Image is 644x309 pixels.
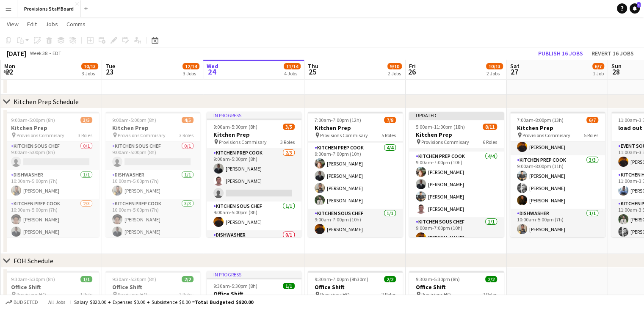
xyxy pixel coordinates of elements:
[510,124,605,132] h3: Kitchen Prep
[320,132,368,138] span: Provisions Commisary
[80,117,92,123] span: 3/5
[207,112,301,237] app-job-card: In progress9:00am-5:00pm (8h)3/5Kitchen Prep Provisions Commisary3 RolesKitchen Prep Cook2/39:00a...
[80,276,92,282] span: 1/1
[485,276,497,282] span: 2/2
[207,148,301,201] app-card-role: Kitchen Prep Cook2/39:00am-5:00pm (8h)[PERSON_NAME][PERSON_NAME]
[315,276,368,282] span: 9:30am-7:00pm (9h30m)
[112,276,156,282] span: 9:30am-5:30pm (8h)
[381,132,396,138] span: 5 Roles
[308,112,403,237] app-job-card: 7:00am-7:00pm (12h)7/8Kitchen Prep Provisions Commisary5 RolesKitchen Head Chef1/19:00am-7:00pm (...
[630,3,640,14] a: 1
[195,299,253,305] span: Total Budgeted $820.00
[308,143,403,209] app-card-role: Kitchen Prep Cook4/49:00am-7:00pm (10h)[PERSON_NAME][PERSON_NAME][PERSON_NAME][PERSON_NAME]
[105,141,200,170] app-card-role: Kitchen Sous Chef0/19:00am-5:00pm (8h)
[80,291,92,298] span: 1 Role
[4,62,15,70] span: Mon
[535,48,586,59] button: Publish 16 jobs
[207,131,301,138] h3: Kitchen Prep
[207,201,301,230] app-card-role: Kitchen Sous Chef1/19:00am-5:00pm (8h)[PERSON_NAME]
[522,132,570,138] span: Provisions Commisary
[592,63,604,69] span: 6/7
[179,132,193,138] span: 3 Roles
[17,0,81,17] button: Provisions Staff Board
[4,112,99,237] app-job-card: 9:00am-5:00pm (8h)3/5Kitchen Prep Provisions Commisary3 RolesKitchen Sous Chef0/19:00am-5:00pm (8...
[7,49,26,58] div: [DATE]
[384,276,396,282] span: 2/2
[213,283,257,289] span: 9:30am-5:30pm (8h)
[81,63,98,69] span: 10/13
[182,117,193,123] span: 4/5
[509,67,520,77] span: 27
[17,291,46,298] span: Provisions HQ
[517,117,564,123] span: 7:00am-8:00pm (13h)
[3,67,15,77] span: 22
[611,62,622,70] span: Sun
[384,117,396,123] span: 7/8
[416,276,460,282] span: 9:30am-5:30pm (8h)
[118,132,166,138] span: Provisions Commisary
[207,230,301,259] app-card-role: Dishwasher0/1
[4,283,99,291] h3: Office Shift
[105,124,200,132] h3: Kitchen Prep
[593,70,604,77] div: 1 Job
[112,117,156,123] span: 9:00am-5:00pm (8h)
[584,132,598,138] span: 5 Roles
[280,139,295,145] span: 3 Roles
[486,70,503,77] div: 2 Jobs
[14,257,53,265] div: FOH Schedule
[4,124,99,132] h3: Kitchen Prep
[118,291,147,298] span: Provisions HQ
[14,97,79,106] div: Kitchen Prep Schedule
[284,63,301,69] span: 11/14
[42,19,61,30] a: Jobs
[207,271,301,278] div: In progress
[483,139,497,145] span: 6 Roles
[4,170,99,199] app-card-role: Dishwasher1/110:00am-5:00pm (7h)[PERSON_NAME]
[11,117,55,123] span: 9:00am-5:00pm (8h)
[381,291,396,298] span: 2 Roles
[308,209,403,237] app-card-role: Kitchen Sous Chef1/19:00am-7:00pm (10h)[PERSON_NAME]
[4,141,99,170] app-card-role: Kitchen Sous Chef0/19:00am-5:00pm (8h)
[486,63,503,69] span: 10/13
[421,139,469,145] span: Provisions Commisary
[105,199,200,252] app-card-role: Kitchen Prep Cook3/310:00am-5:00pm (7h)[PERSON_NAME][PERSON_NAME]
[53,50,61,56] div: EDT
[105,170,200,199] app-card-role: Dishwasher1/110:00am-5:00pm (7h)[PERSON_NAME]
[104,67,115,77] span: 23
[421,291,451,298] span: Provisions HQ
[510,112,605,237] app-job-card: 7:00am-8:00pm (13h)6/7Kitchen Prep Provisions Commisary5 Roles[PERSON_NAME]Kitchen Sous Chef1/19:...
[283,124,295,130] span: 3/5
[45,20,58,28] span: Jobs
[308,283,403,291] h3: Office Shift
[409,112,504,119] div: Updated
[510,155,605,209] app-card-role: Kitchen Prep Cook3/39:00am-8:00pm (11h)[PERSON_NAME][PERSON_NAME][PERSON_NAME]
[17,132,64,138] span: Provisions Commisary
[3,19,22,30] a: View
[66,20,86,28] span: Comms
[179,291,193,298] span: 2 Roles
[409,152,504,217] app-card-role: Kitchen Prep Cook4/49:00am-7:00pm (10h)[PERSON_NAME][PERSON_NAME][PERSON_NAME][PERSON_NAME]
[207,112,301,119] div: In progress
[483,124,497,130] span: 8/11
[510,62,520,70] span: Sat
[409,62,416,70] span: Fri
[47,299,67,305] span: All jobs
[207,62,218,70] span: Wed
[610,67,622,77] span: 28
[213,124,257,130] span: 9:00am-5:00pm (8h)
[74,299,253,305] div: Salary $820.00 + Expenses $0.00 + Subsistence $0.00 =
[483,291,497,298] span: 2 Roles
[24,19,40,30] a: Edit
[105,283,200,291] h3: Office Shift
[78,132,92,138] span: 3 Roles
[207,290,301,298] h3: Office Shift
[219,139,267,145] span: Provisions Commisary
[105,112,200,237] div: 9:00am-5:00pm (8h)4/5Kitchen Prep Provisions Commisary3 RolesKitchen Sous Chef0/19:00am-5:00pm (8...
[409,217,504,246] app-card-role: Kitchen Sous Chef1/19:00am-7:00pm (10h)[PERSON_NAME]
[28,50,49,56] span: Week 38
[284,70,300,77] div: 4 Jobs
